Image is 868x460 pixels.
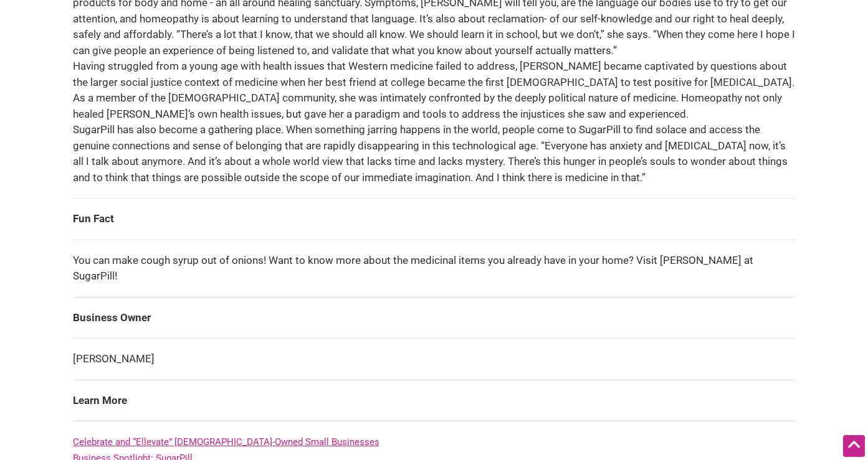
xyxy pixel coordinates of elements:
[843,435,865,457] div: Scroll Back to Top
[73,380,796,421] td: Learn More
[73,297,796,339] td: Business Owner
[73,199,796,240] td: Fun Fact
[73,339,796,380] td: [PERSON_NAME]
[73,240,796,297] td: You can make cough syrup out of onions! Want to know more about the medicinal items you already h...
[73,436,379,448] a: Celebrate and “Ellevate” [DEMOGRAPHIC_DATA]-Owned Small Businesses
